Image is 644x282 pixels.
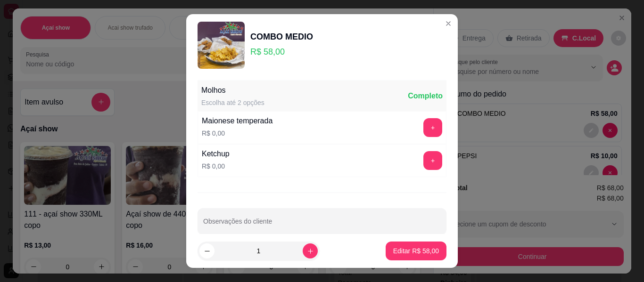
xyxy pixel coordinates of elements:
input: Observações do cliente [203,220,441,230]
button: decrease-product-quantity [199,243,215,258]
div: Escolha até 2 opções [201,98,264,107]
p: R$ 58,00 [250,45,313,58]
button: Close [441,16,456,31]
p: R$ 0,00 [202,161,230,171]
div: Completo [408,90,443,102]
div: Maionese temperada [202,115,272,127]
div: Ketchup [202,148,230,160]
div: COMBO MEDIO [250,30,313,43]
img: product-image [198,22,245,69]
button: add [423,118,442,137]
button: increase-product-quantity [303,243,318,258]
button: Editar R$ 58,00 [386,242,446,260]
p: Editar R$ 58,00 [393,246,439,256]
div: Molhos [201,85,264,96]
p: R$ 0,00 [202,129,272,138]
button: add [423,151,442,170]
